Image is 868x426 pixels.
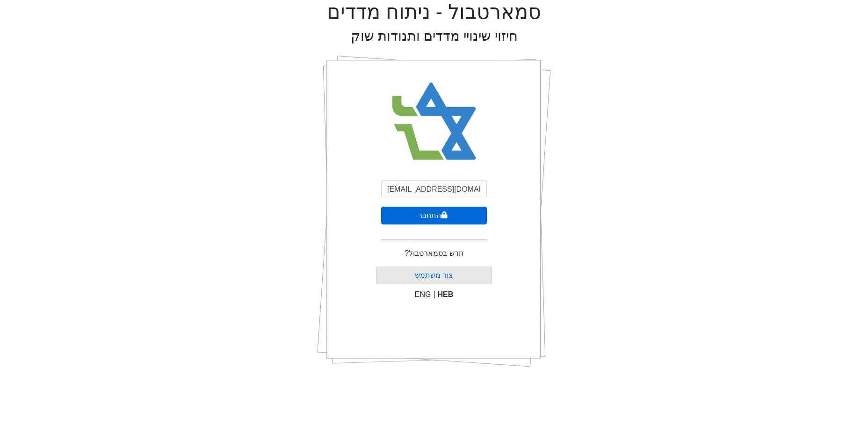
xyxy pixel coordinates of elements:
img: Smart Bull [383,70,485,173]
span: ENG [415,290,431,298]
span: | [433,290,435,298]
input: אימייל [381,181,487,198]
p: חדש בסמארטבול? [405,248,463,259]
span: HEB [438,290,454,298]
button: צור משתמש [376,267,492,284]
button: התחבר [381,207,487,224]
a: צור משתמש [415,271,453,279]
h2: חיזוי שינויי מדדים ותנודות שוק [351,28,518,44]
